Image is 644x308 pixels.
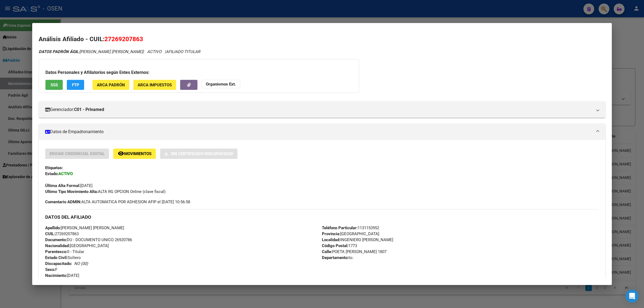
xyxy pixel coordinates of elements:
strong: C01 - Privamed [74,106,104,113]
button: Organismos Ext. [202,80,240,88]
button: Sin Certificado Discapacidad [160,149,237,159]
button: SSS [45,80,63,90]
strong: Apellido: [45,225,61,230]
span: [PERSON_NAME] [PERSON_NAME] [45,225,124,230]
strong: Sexo: [45,267,55,272]
i: NO (00) [74,261,88,266]
span: ALTA AUTOMATICA POR ADHESION AFIP el [DATE] 10:56:58 [45,199,190,205]
strong: Nacimiento: [45,273,67,278]
button: FTP [67,80,84,90]
mat-panel-title: Datos de Empadronamiento [45,129,592,135]
strong: Última Alta Formal: [45,183,80,188]
span: 27269207863 [45,231,79,236]
strong: Estado Civil: [45,255,68,260]
span: ARCA Padrón [97,83,125,87]
strong: Calle: [322,249,332,254]
strong: DATOS PADRÓN ÁGIL: [39,49,80,54]
strong: Comentario ADMIN: [45,199,81,204]
span: Sin Certificado Discapacidad [171,152,233,156]
span: Enviar Credencial Digital [49,152,105,156]
span: [GEOGRAPHIC_DATA] [45,243,109,248]
strong: ACTIVO [58,171,73,176]
i: | ACTIVO | [39,49,200,54]
strong: Provincia: [322,231,340,236]
h3: DATOS DEL AFILIADO [45,214,599,220]
strong: Departamento: [322,255,349,260]
strong: Documento: [45,237,67,242]
span: SSS [51,83,58,87]
span: [DATE] [45,183,93,188]
mat-expansion-panel-header: Gerenciador:C01 - Privamed [39,101,605,118]
mat-icon: remove_red_eye [118,150,124,157]
button: Movimientos [113,149,156,159]
span: [GEOGRAPHIC_DATA] [322,231,379,236]
strong: Código Postal: [322,243,348,248]
mat-expansion-panel-header: Datos de Empadronamiento [39,124,605,140]
mat-panel-title: Gerenciador: [45,106,592,113]
button: Enviar Credencial Digital [45,149,109,159]
span: ARCA Impuestos [138,83,172,87]
h3: Datos Personales y Afiliatorios según Entes Externos: [45,69,352,76]
strong: Localidad: [322,237,340,242]
div: Open Intercom Messenger [626,290,639,303]
strong: Organismos Ext. [206,82,236,87]
span: [PERSON_NAME] [PERSON_NAME] [39,49,143,54]
span: AFILIADO TITULAR [166,49,200,54]
span: POETA [PERSON_NAME] 1807 [322,249,387,254]
span: ALTA RG OPCION Online (clave fiscal) [45,189,166,194]
span: F [45,267,57,272]
strong: Teléfono Particular: [322,225,358,230]
span: to: [322,255,354,260]
span: FTP [72,83,79,87]
span: 1131153952 [322,225,379,230]
strong: CUIL: [45,231,55,236]
span: [DATE] [45,273,79,278]
strong: Etiquetas: [45,165,63,170]
strong: Nacionalidad: [45,243,70,248]
span: INGENIERO [PERSON_NAME] [322,237,393,242]
span: Soltero [45,255,81,260]
strong: Ultimo Tipo Movimiento Alta: [45,189,98,194]
h2: Análisis Afiliado - CUIL: [39,35,605,44]
span: 27269207863 [104,35,143,42]
strong: Estado: [45,171,58,176]
button: ARCA Impuestos [133,80,176,90]
strong: Parentesco: [45,249,67,254]
span: DU - DOCUMENTO UNICO 26920786 [45,237,132,242]
span: 0 - Titular [45,249,84,254]
span: 1773 [322,243,357,248]
span: Movimientos [124,152,151,156]
strong: Discapacitado: [45,261,72,266]
button: ARCA Padrón [93,80,129,90]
